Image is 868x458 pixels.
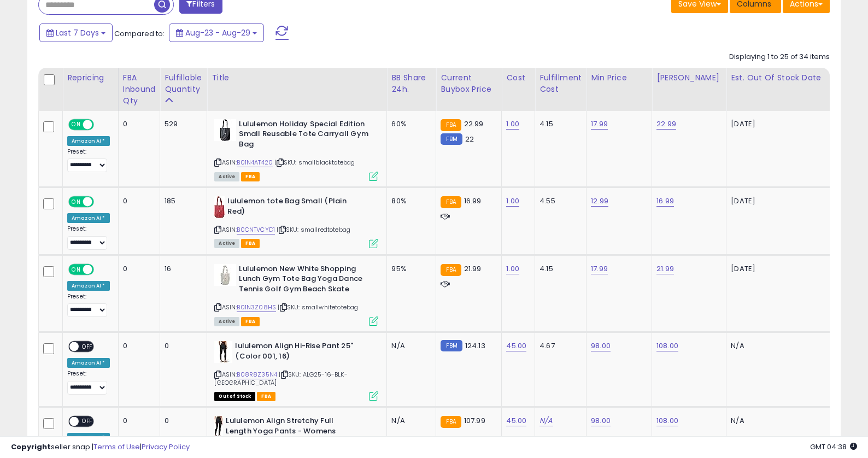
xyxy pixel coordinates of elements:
[69,120,83,129] span: ON
[212,72,382,84] div: Title
[69,265,83,274] span: ON
[731,341,826,351] p: N/A
[729,52,830,62] div: Displaying 1 to 25 of 34 items
[214,196,225,218] img: 41iTj6KP04L._SL40_.jpg
[241,239,260,248] span: FBA
[56,27,99,38] span: Last 7 Days
[441,196,461,208] small: FBA
[214,172,239,181] span: All listings currently available for purchase on Amazon
[391,341,427,351] div: N/A
[214,370,347,386] span: | SKU: ALG25-16-BLK-[GEOGRAPHIC_DATA]
[92,197,110,207] span: OFF
[441,119,461,131] small: FBA
[731,72,830,84] div: Est. Out Of Stock Date
[591,415,611,426] a: 98.00
[214,392,255,401] span: All listings that are currently out of stock and unavailable for purchase on Amazon
[539,415,553,426] a: N/A
[441,264,461,276] small: FBA
[237,225,275,234] a: B0CNTVCYD1
[239,264,372,297] b: Lululemon New White Shopping Lunch Gym Tote Bag Yoga Dance Tennis Golf Gym Beach Skate
[185,27,250,38] span: Aug-23 - Aug-29
[11,442,51,452] strong: Copyright
[391,119,427,129] div: 60%
[214,416,223,438] img: 31J75tba2IL._SL40_.jpg
[506,263,519,274] a: 1.00
[165,264,198,274] div: 16
[539,196,578,206] div: 4.55
[810,442,857,452] span: 2025-09-6 04:38 GMT
[214,341,232,363] img: 314Hqw5cXDL._SL40_.jpg
[237,158,273,167] a: B01N4AT420
[464,196,482,206] span: 16.99
[731,119,826,129] p: [DATE]
[165,72,202,95] div: Fulfillable Quantity
[67,213,110,223] div: Amazon AI *
[237,303,276,312] a: B01N3Z08HS
[92,120,110,129] span: OFF
[214,264,378,325] div: ASIN:
[731,264,826,274] p: [DATE]
[39,24,113,42] button: Last 7 Days
[591,119,608,130] a: 17.99
[656,72,722,84] div: [PERSON_NAME]
[214,264,236,286] img: 31Yd0oAH4JL._SL40_.jpg
[11,442,190,453] div: seller snap | |
[123,72,156,107] div: FBA inbound Qty
[656,263,674,274] a: 21.99
[591,263,608,274] a: 17.99
[227,196,360,219] b: lululemon tote Bag Small (Plain Red)
[441,133,462,145] small: FBM
[274,158,355,167] span: | SKU: smallblacktotebag
[656,196,674,207] a: 16.99
[67,370,110,395] div: Preset:
[123,119,152,129] div: 0
[391,264,427,274] div: 95%
[257,392,275,401] span: FBA
[67,136,110,146] div: Amazon AI *
[506,415,526,426] a: 45.00
[237,370,277,379] a: B08R8Z35N4
[165,416,198,426] div: 0
[67,72,114,84] div: Repricing
[656,415,678,426] a: 108.00
[391,416,427,426] div: N/A
[214,341,378,400] div: ASIN:
[278,303,358,312] span: | SKU: smallwhitetotebag
[464,263,482,274] span: 21.99
[67,148,110,173] div: Preset:
[656,119,676,130] a: 22.99
[391,196,427,206] div: 80%
[591,72,647,84] div: Min Price
[539,119,578,129] div: 4.15
[241,172,260,181] span: FBA
[731,416,826,426] p: N/A
[67,293,110,318] div: Preset:
[731,196,826,206] p: [DATE]
[165,196,198,206] div: 185
[214,119,236,141] img: 31LpL03F54L._SL40_.jpg
[506,196,519,207] a: 1.00
[441,416,461,428] small: FBA
[235,341,368,364] b: lululemon Align Hi-Rise Pant 25" (Color 001, 16)
[656,340,678,351] a: 108.00
[214,239,239,248] span: All listings currently available for purchase on Amazon
[92,265,110,274] span: OFF
[69,197,83,207] span: ON
[506,72,530,84] div: Cost
[165,341,198,351] div: 0
[591,340,611,351] a: 98.00
[539,264,578,274] div: 4.15
[391,72,431,95] div: BB Share 24h.
[67,281,110,291] div: Amazon AI *
[93,442,140,452] a: Terms of Use
[441,72,497,95] div: Current Buybox Price
[464,119,484,129] span: 22.99
[465,134,474,144] span: 22
[142,442,190,452] a: Privacy Policy
[214,119,378,180] div: ASIN:
[539,341,578,351] div: 4.67
[79,342,96,351] span: OFF
[165,119,198,129] div: 529
[67,358,110,368] div: Amazon AI *
[239,119,372,152] b: Lululemon Holiday Special Edition Small Reusable Tote Carryall Gym Bag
